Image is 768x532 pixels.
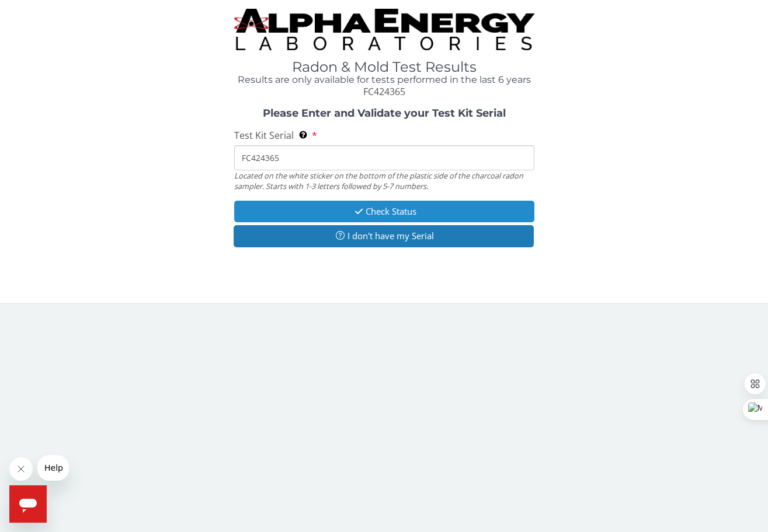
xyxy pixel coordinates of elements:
[234,60,534,75] h1: Radon & Mold Test Results
[234,201,534,222] button: Check Status
[363,85,405,98] span: FC424365
[37,455,69,481] iframe: Message from company
[234,75,534,85] h4: Results are only available for tests performed in the last 6 years
[263,107,506,120] strong: Please Enter and Validate your Test Kit Serial
[9,457,33,481] iframe: Close message
[234,9,534,50] img: TightCrop.jpg
[234,170,534,192] div: Located on the white sticker on the bottom of the plastic side of the charcoal radon sampler. Sta...
[9,485,47,523] iframe: Button to launch messaging window
[234,225,534,247] button: I don't have my Serial
[234,129,294,142] span: Test Kit Serial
